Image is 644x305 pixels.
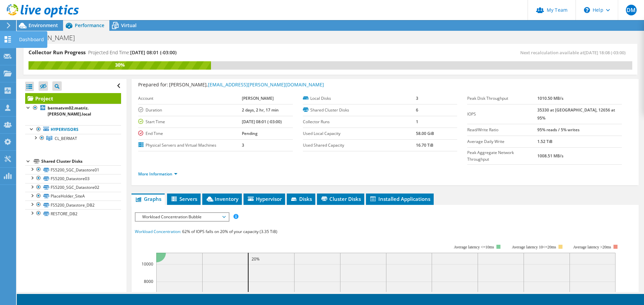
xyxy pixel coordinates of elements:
text: 8000 [144,279,153,284]
svg: \n [584,7,590,13]
label: End Time [138,130,242,137]
label: IOPS [467,111,537,118]
label: Used Shared Capacity [303,142,416,149]
b: 2 days, 2 hr, 17 min [242,107,279,113]
div: 30% [29,61,211,69]
span: [PERSON_NAME], [169,81,324,88]
label: Physical Servers and Virtual Machines [138,142,242,149]
span: Virtual [121,22,137,28]
a: FS5200_SGC_Datastore02 [25,183,121,192]
b: 6 [416,107,418,113]
a: More Information [138,171,177,177]
label: Duration [138,107,242,113]
a: bermatvm02.matriz.[PERSON_NAME].local [25,104,121,119]
label: Peak Aggregate Network Throughput [467,149,537,163]
b: bermatvm02.matriz.[PERSON_NAME].local [48,105,91,117]
text: 10000 [142,261,153,267]
label: Account [138,95,242,102]
b: 1 [416,119,418,125]
span: Workload Concentration: [135,229,181,234]
span: Graphs [135,196,161,202]
span: Servers [170,196,197,202]
b: [PERSON_NAME] [242,95,274,101]
a: [EMAIL_ADDRESS][PERSON_NAME][DOMAIN_NAME] [208,81,324,88]
label: Peak Disk Throughput [467,95,537,102]
b: 3 [416,95,418,101]
label: Average Daily Write [467,138,537,145]
label: Collector Runs [303,119,416,125]
a: Project [25,93,121,104]
label: Read/Write Ratio [467,127,537,133]
label: Local Disks [303,95,416,102]
div: Dashboard [16,31,47,48]
label: Prepared for: [138,81,168,88]
b: 35330 at [GEOGRAPHIC_DATA], 12656 at 95% [537,107,615,121]
label: Start Time [138,119,242,125]
div: Shared Cluster Disks [41,157,121,165]
span: Cluster Disks [320,196,361,202]
span: Environment [29,22,58,28]
b: Pending [242,131,258,136]
b: 95% reads / 5% writes [537,127,580,133]
span: Performance [75,22,104,28]
b: 3 [242,142,244,148]
b: 16.70 TiB [416,142,433,148]
a: RESTORE_DB2 [25,209,121,218]
a: FS5200_SGC_Datastore01 [25,165,121,174]
h4: Projected End Time: [88,49,176,56]
span: Inventory [206,196,238,202]
span: CL_BERMAT [55,136,77,141]
b: 1.52 TiB [537,139,552,144]
h1: [PERSON_NAME] [22,34,85,42]
b: [DATE] 08:01 (-03:00) [242,119,282,125]
span: [DATE] 08:01 (-03:00) [130,49,176,56]
b: 58.00 GiB [416,131,434,136]
b: 1010.50 MB/s [537,95,563,101]
span: Installed Applications [369,196,430,202]
tspan: Average latency 10<=20ms [512,245,556,249]
a: PlaceHolder_SiteA [25,192,121,201]
a: FS5200_Datastore03 [25,174,121,183]
label: Shared Cluster Disks [303,107,416,113]
span: 62% of IOPS falls on 20% of your capacity (3.35 TiB) [182,229,277,234]
a: Hypervisors [25,125,121,134]
span: Hypervisor [247,196,282,202]
text: Average latency >20ms [573,245,611,249]
a: FS5200_Datastore_DB2 [25,201,121,209]
b: 1008.51 MB/s [537,153,563,159]
span: [DATE] 18:08 (-03:00) [584,50,626,56]
span: Next recalculation available at [520,50,629,56]
label: Used Local Capacity [303,130,416,137]
a: CL_BERMAT [25,134,121,143]
span: Disks [290,196,312,202]
span: DM [626,5,637,15]
tspan: Average latency <=10ms [454,245,494,249]
text: 20% [252,256,260,262]
span: Workload Concentration Bubble [139,213,225,221]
